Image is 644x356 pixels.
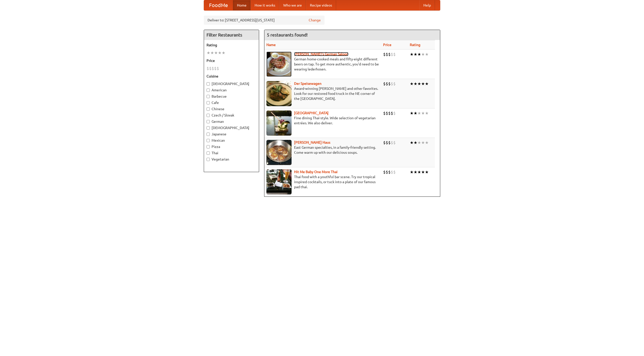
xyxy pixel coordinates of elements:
a: Help [419,0,435,10]
li: $ [386,81,388,87]
a: Change [309,18,321,23]
p: Award-winning [PERSON_NAME] and other favorites. Look for our restored food truck in the NE corne... [266,86,379,101]
a: [PERSON_NAME] Haus [294,140,330,144]
h5: Price [207,58,256,63]
label: [DEMOGRAPHIC_DATA] [207,81,256,86]
li: $ [393,81,396,87]
li: ★ [410,169,414,175]
li: ★ [417,169,421,175]
div: Deliver to: [STREET_ADDRESS][US_STATE] [204,16,325,25]
label: Cafe [207,100,256,105]
img: esthers.jpg [266,52,292,77]
input: American [207,89,210,92]
li: $ [388,169,391,175]
li: $ [386,169,388,175]
h5: Cuisine [207,74,256,79]
input: Japanese [207,133,210,136]
li: $ [391,110,393,116]
li: $ [391,81,393,87]
li: ★ [410,140,414,145]
h4: Filter Restaurants [204,30,259,40]
img: babythai.jpg [266,169,292,194]
input: Czech / Slovak [207,114,210,117]
a: Price [383,43,391,47]
li: ★ [410,81,414,87]
li: $ [393,140,396,145]
img: kohlhaus.jpg [266,140,292,165]
p: German home-cooked meals and fifty-eight different beers on tap. To get more authentic, you'd nee... [266,57,379,72]
li: ★ [222,50,225,56]
li: $ [391,52,393,57]
a: Name [266,43,276,47]
li: $ [391,140,393,145]
a: How it works [251,0,279,10]
li: ★ [425,110,429,116]
li: $ [388,110,391,116]
li: ★ [414,52,417,57]
li: $ [393,169,396,175]
label: Pizza [207,144,256,149]
li: $ [388,52,391,57]
li: ★ [207,50,210,56]
li: $ [386,110,388,116]
li: $ [386,52,388,57]
h5: Rating [207,43,256,48]
li: ★ [414,110,417,116]
a: Home [233,0,251,10]
label: Mexican [207,138,256,143]
b: Der Speisewagen [294,82,321,86]
li: ★ [421,81,425,87]
li: ★ [417,140,421,145]
li: ★ [425,52,429,57]
label: German [207,119,256,124]
li: ★ [425,81,429,87]
p: Fine dining Thai-style. Wide selection of vegetarian entrées. We also deliver. [266,115,379,126]
input: Thai [207,151,210,155]
a: [PERSON_NAME]'s German Saloon [294,52,348,56]
li: ★ [421,110,425,116]
li: ★ [417,81,421,87]
img: speisewagen.jpg [266,81,292,106]
li: $ [383,140,386,145]
label: Chinese [207,106,256,111]
input: German [207,120,210,123]
label: Vegetarian [207,157,256,162]
a: Rating [410,43,420,47]
li: ★ [425,140,429,145]
a: Who we are [279,0,306,10]
p: East German specialties, in a family-friendly setting. Come warm up with our delicious soups. [266,145,379,155]
label: Thai [207,150,256,155]
label: Czech / Slovak [207,113,256,118]
li: ★ [421,52,425,57]
input: Cafe [207,101,210,104]
li: $ [386,140,388,145]
input: Pizza [207,145,210,148]
a: FoodMe [204,0,233,10]
li: $ [383,52,386,57]
li: ★ [417,110,421,116]
li: $ [388,140,391,145]
li: $ [209,66,212,71]
li: $ [214,66,217,71]
li: $ [217,66,219,71]
input: [DEMOGRAPHIC_DATA] [207,82,210,86]
li: $ [212,66,214,71]
a: [GEOGRAPHIC_DATA] [294,111,329,115]
li: ★ [414,169,417,175]
label: [DEMOGRAPHIC_DATA] [207,125,256,130]
li: ★ [210,50,214,56]
li: ★ [218,50,222,56]
li: ★ [414,81,417,87]
li: ★ [425,169,429,175]
a: Recipe videos [306,0,336,10]
li: $ [383,81,386,87]
li: ★ [421,140,425,145]
input: Mexican [207,139,210,142]
p: Thai food with a youthful bar scene. Try our tropical inspired cocktails, or tuck into a plate of... [266,174,379,189]
input: Barbecue [207,95,210,98]
li: ★ [214,50,218,56]
li: $ [383,169,386,175]
input: Chinese [207,107,210,111]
